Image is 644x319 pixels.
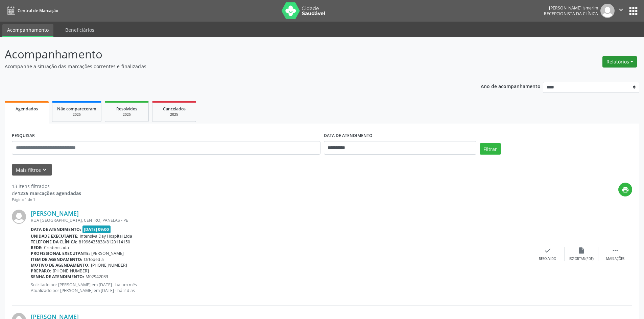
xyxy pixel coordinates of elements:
a: Acompanhamento [2,24,53,37]
div: Resolvido [539,257,556,261]
p: Solicitado por [PERSON_NAME] em [DATE] - há um mês Atualizado por [PERSON_NAME] em [DATE] - há 2 ... [31,282,531,293]
button: Mais filtroskeyboard_arrow_down [12,164,52,176]
i: print [622,186,629,193]
b: Data de atendimento: [31,227,81,232]
span: [PERSON_NAME] [91,250,124,256]
span: M02942033 [86,274,108,280]
i: insert_drive_file [578,247,585,254]
div: RUA [GEOGRAPHIC_DATA], CENTRO, PANELAS - PE [31,217,531,223]
a: [PERSON_NAME] [31,210,79,217]
p: Acompanhamento [5,46,449,63]
button: apps [627,5,639,17]
div: Mais ações [606,257,624,261]
i: check [544,247,551,254]
span: Credenciada [44,245,69,250]
span: Ortopedia [84,257,104,262]
img: img [12,210,26,224]
b: Telefone da clínica: [31,239,77,245]
button:  [615,4,627,18]
b: Preparo: [31,268,51,274]
span: [DATE] 09:00 [82,225,111,233]
div: Página 1 de 1 [12,197,81,203]
i:  [617,6,625,14]
span: Central de Marcação [18,8,58,14]
strong: 1235 marcações agendadas [18,190,81,196]
label: PESQUISAR [12,131,35,141]
div: 2025 [157,112,191,117]
span: [PHONE_NUMBER] [53,268,89,274]
span: Intensiva Day Hospital Ltda [80,233,132,239]
i: keyboard_arrow_down [41,166,48,174]
i:  [612,247,619,254]
span: Agendados [16,106,38,112]
a: Central de Marcação [5,5,58,16]
div: 13 itens filtrados [12,183,81,190]
b: Rede: [31,245,43,250]
span: Resolvidos [116,106,137,112]
b: Profissional executante: [31,250,90,256]
div: Exportar (PDF) [569,257,594,261]
div: de [12,190,81,197]
label: DATA DE ATENDIMENTO [324,131,373,141]
a: Beneficiários [61,24,99,36]
span: 81996435838/8120114150 [79,239,130,245]
b: Unidade executante: [31,233,78,239]
p: Ano de acompanhamento [481,82,541,90]
button: Filtrar [480,143,501,155]
b: Item de agendamento: [31,257,82,262]
b: Senha de atendimento: [31,274,84,280]
div: 2025 [57,112,96,117]
p: Acompanhe a situação das marcações correntes e finalizadas [5,63,449,70]
img: img [600,4,615,18]
div: [PERSON_NAME] Ismerim [544,5,598,11]
div: 2025 [110,112,144,117]
span: Cancelados [163,106,186,112]
button: Relatórios [602,56,637,68]
span: Recepcionista da clínica [544,11,598,17]
span: [PHONE_NUMBER] [91,262,127,268]
span: Não compareceram [57,106,96,112]
button: print [618,183,632,196]
b: Motivo de agendamento: [31,262,90,268]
